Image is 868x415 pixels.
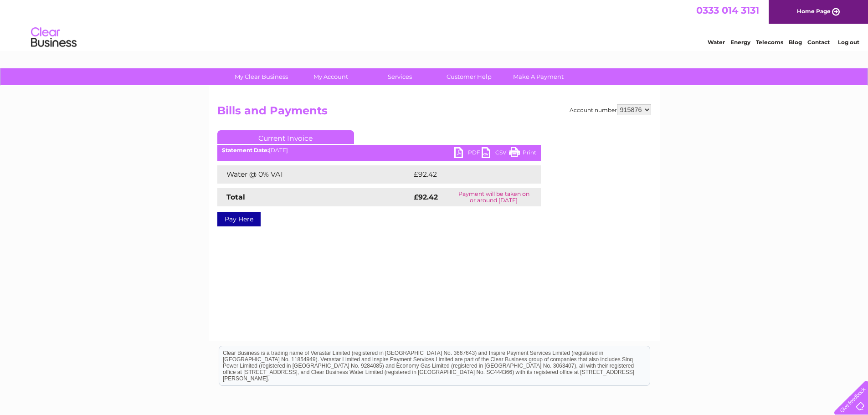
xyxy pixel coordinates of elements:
[414,193,438,201] strong: £92.42
[447,188,541,206] td: Payment will be taken on or around [DATE]
[222,147,269,154] b: Statement Date:
[454,147,482,160] a: PDF
[411,165,523,184] td: £92.42
[31,24,77,51] img: logo.png
[362,68,437,85] a: Services
[217,165,411,184] td: Water @ 0% VAT
[226,193,245,201] strong: Total
[217,130,354,144] a: Current Invoice
[219,5,650,44] div: Clear Business is a trading name of Verastar Limited (registered in [GEOGRAPHIC_DATA] No. 3667643...
[431,68,507,85] a: Customer Help
[708,39,725,46] a: Water
[756,39,783,46] a: Telecoms
[509,147,536,160] a: Print
[501,68,576,85] a: Make A Payment
[217,104,651,122] h2: Bills and Payments
[696,5,759,16] a: 0333 014 3131
[224,68,299,85] a: My Clear Business
[217,212,261,226] a: Pay Here
[807,39,830,46] a: Contact
[570,104,651,115] div: Account number
[838,39,859,46] a: Log out
[789,39,802,46] a: Blog
[482,147,509,160] a: CSV
[730,39,750,46] a: Energy
[217,147,541,154] div: [DATE]
[293,68,368,85] a: My Account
